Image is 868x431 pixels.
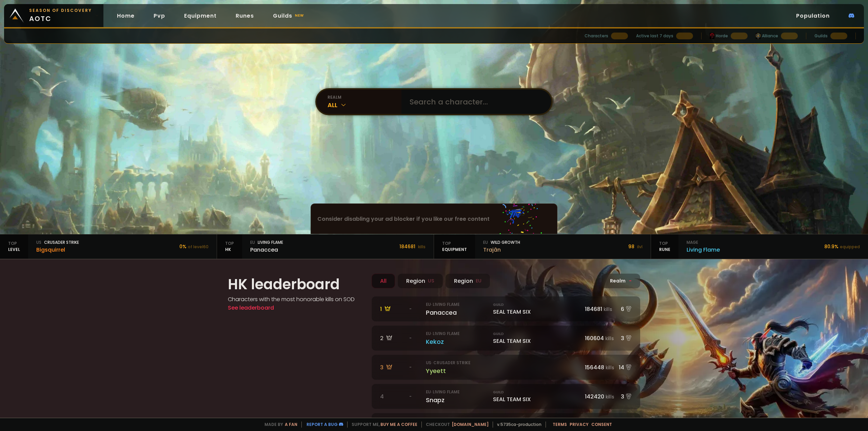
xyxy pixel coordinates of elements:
span: eu [483,239,488,246]
a: [DOMAIN_NAME] [452,422,489,427]
a: Home [112,9,140,23]
div: 14 [614,363,632,372]
div: 6 [614,305,632,313]
span: Support me, [347,422,417,428]
div: Trajân [483,246,520,254]
div: Snapz [426,395,489,405]
a: Report a bug [307,422,338,427]
div: 1 [380,305,405,313]
div: Panaccea [250,246,283,254]
a: Season of Discoveryaotc [4,4,103,27]
div: equipment [434,234,475,259]
span: 142420 [585,393,604,400]
small: equipped [840,244,860,250]
input: Search a character... [406,90,543,114]
img: horde [756,33,761,39]
div: 4 [380,392,405,401]
span: Top [8,240,20,247]
span: Top [442,240,467,247]
div: Rune [651,234,678,259]
div: Active last 7 days [636,33,673,39]
small: ilvl [637,244,643,250]
small: eu · Living Flame [426,389,459,395]
div: SEAL TEAM SIX [493,390,581,404]
a: TopequipmenteuWild GrowthTrajân98 ilvl [434,234,651,259]
a: Guildsnew [268,9,311,23]
div: realm [328,94,401,100]
span: aotc [29,7,92,24]
small: of level 60 [188,244,209,250]
img: horde [710,33,714,39]
div: 3 [380,363,405,372]
div: Bigsquirrel [36,246,79,254]
span: - [409,393,412,399]
span: Top [659,240,670,247]
div: Characters [585,33,608,39]
div: 184681 [399,243,426,250]
a: 3 -us· Crusader StrikeYyeett 156448kills14 [372,355,640,380]
a: a fan [285,422,297,427]
div: Living Flame [687,246,720,254]
span: Top [225,240,234,247]
div: SEAL TEAM SIX [493,331,581,345]
small: eu · Living Flame [426,302,459,307]
span: mage [687,239,698,246]
small: kills [418,244,426,250]
div: Wild Growth [483,239,520,246]
div: Region [398,274,443,288]
div: 3 [614,392,632,401]
span: - [409,364,412,370]
div: Guilds [814,33,828,39]
div: 0 % [179,243,209,250]
span: 184681 [585,305,602,313]
div: Horde [710,33,728,39]
div: Panaccea [426,308,489,317]
div: Living Flame [250,239,283,246]
a: Consent [591,422,612,427]
div: Crusader Strike [36,239,79,246]
span: 156448 [585,364,604,371]
a: Population [791,9,835,23]
div: 98 [628,243,643,250]
div: Realm [601,274,640,288]
div: Alliance [756,33,778,39]
a: See leaderboard [228,304,274,312]
small: Guild [493,331,581,337]
span: - [409,306,412,312]
small: new [294,12,305,20]
div: 3 [614,334,632,342]
span: 160604 [585,334,604,342]
span: - [409,335,412,341]
h1: HK leaderboard [228,274,363,295]
small: eu · Living Flame [426,331,459,336]
small: EU [476,277,481,285]
a: Equipment [179,9,222,23]
div: Consider disabling your ad blocker if you like our free content [311,204,557,234]
div: 2 [380,334,405,342]
a: Pvp [148,9,171,23]
a: TopRunemageLiving Flame80.9%equipped [651,234,868,259]
div: Region [446,274,490,288]
a: Runes [230,9,259,23]
div: HK [217,234,242,259]
small: US [428,277,434,285]
small: Guild [493,302,581,308]
small: Season of Discovery [29,7,92,14]
a: Terms [553,422,567,427]
div: Yyeett [426,366,489,375]
span: Checkout [421,422,489,428]
span: us [36,239,41,246]
small: kills [606,394,614,400]
small: kills [604,306,612,313]
small: kills [605,335,614,342]
div: Kekoz [426,337,489,346]
span: Made by [260,422,297,428]
h4: Characters with the most honorable kills on SOD [228,295,363,303]
div: SEAL TEAM SIX [493,302,581,316]
a: 1 -eu· Living FlamePanaccea GuildSEAL TEAM SIX184681kills6 [372,296,640,321]
small: Guild [493,390,581,395]
span: - [629,277,632,285]
a: TopHKeuLiving FlamePanaccea184681 kills [217,234,434,259]
small: us · Crusader Strike [426,360,470,366]
a: Buy me a coffee [380,422,417,427]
